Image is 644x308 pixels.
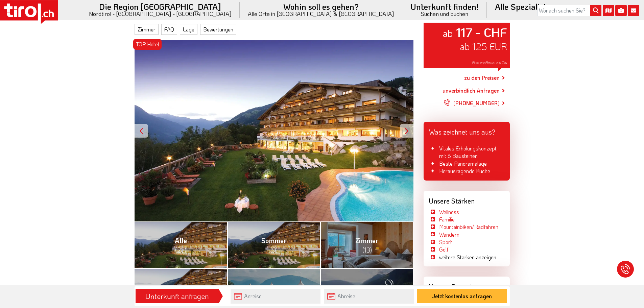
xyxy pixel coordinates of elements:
[320,221,413,268] a: Zimmer (13)
[460,40,507,52] span: ab 125 EUR
[439,208,459,215] a: Wellness
[472,60,507,65] span: Preis pro Person und Tag
[89,11,232,17] small: Nordtirol - [GEOGRAPHIC_DATA] - [GEOGRAPHIC_DATA]
[429,254,496,261] li: weitere Stärken anzeigen
[200,24,236,35] a: Bewertungen
[175,245,186,254] span: (28)
[138,290,217,302] div: Unterkunft anfragen
[537,5,601,16] input: Wonach suchen Sie?
[231,289,320,304] input: Anreise
[424,191,510,208] div: Unsere Stärken
[429,167,504,175] li: Herausragende Küche
[357,283,377,301] span: Videos
[227,221,320,268] a: Sommer (9)
[439,231,459,238] a: Wandern
[439,238,452,245] a: Sport
[424,122,510,139] div: Was zeichnet uns aus?
[167,283,194,301] span: Wellness
[464,70,500,87] a: zu den Preisen
[417,289,507,303] button: Jetzt kostenlos anfragen
[161,24,177,35] a: FAQ
[439,223,498,230] a: Mountainbiken/Radfahren
[135,221,228,268] a: Alle (28)
[248,11,394,17] small: Alle Orte in [GEOGRAPHIC_DATA] & [GEOGRAPHIC_DATA]
[135,24,159,35] a: Zimmer
[439,216,455,223] a: Familie
[443,27,453,39] small: ab
[603,5,614,16] i: Karte öffnen
[362,245,372,254] span: (13)
[261,236,287,254] span: Sommer
[443,87,500,95] a: unverbindlich Anfragen
[355,236,379,254] span: Zimmer
[429,160,504,167] li: Beste Panoramalage
[439,246,448,253] a: Golf
[261,283,287,301] span: Gourmet
[424,277,510,294] div: Unsere Bewertungen
[410,11,479,17] small: Suchen und buchen
[444,95,500,112] a: [PHONE_NUMBER]
[175,236,187,254] span: Alle
[180,24,197,35] a: Lage
[429,145,504,160] li: Vitales Erholungskonzept mit 6 Bausteinen
[270,245,278,254] span: (9)
[615,5,627,16] i: Fotogalerie
[133,39,162,50] div: TOP Hotel
[628,5,639,16] i: Kontakt
[456,24,507,40] strong: 117 - CHF
[324,289,414,304] input: Abreise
